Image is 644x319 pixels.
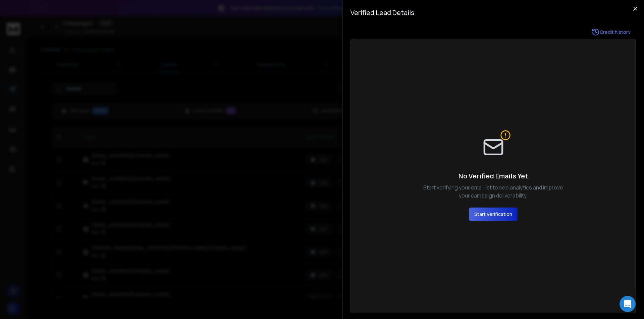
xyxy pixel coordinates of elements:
[620,296,636,312] div: Open Intercom Messenger
[469,208,518,221] button: Start Verification
[418,183,569,200] p: Start verifying your email list to see analytics and improve your campaign deliverability.
[418,171,569,181] h4: No Verified Emails Yet
[586,25,636,39] a: Credit history
[351,8,636,17] h3: Verified Lead Details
